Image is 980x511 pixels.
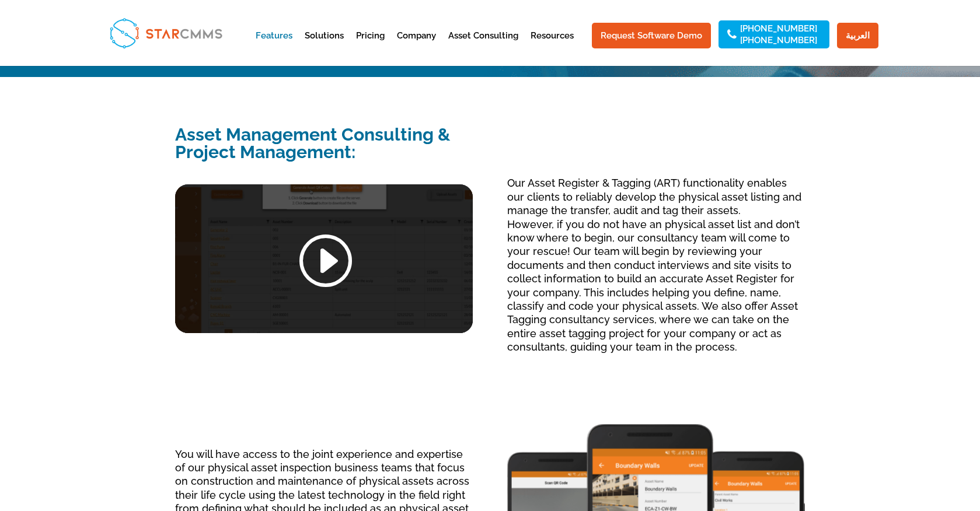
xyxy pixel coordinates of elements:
iframe: Chat Widget [786,385,980,511]
h3: Asset Management Consulting & Project Management: [175,126,473,167]
a: Solutions [305,32,344,60]
a: العربية [837,23,878,48]
a: [PHONE_NUMBER] [740,24,817,33]
p: Our Asset Register & Tagging (ART) functionality enables our clients to reliably develop the phys... [507,176,805,353]
a: Features [256,32,292,60]
a: Asset Consulting [448,32,518,60]
a: Pricing [356,32,385,60]
a: Resources [531,32,574,60]
a: [PHONE_NUMBER] [740,36,817,44]
img: StarCMMS [104,13,227,53]
a: Company [397,32,436,60]
a: Request Software Demo [592,23,711,48]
